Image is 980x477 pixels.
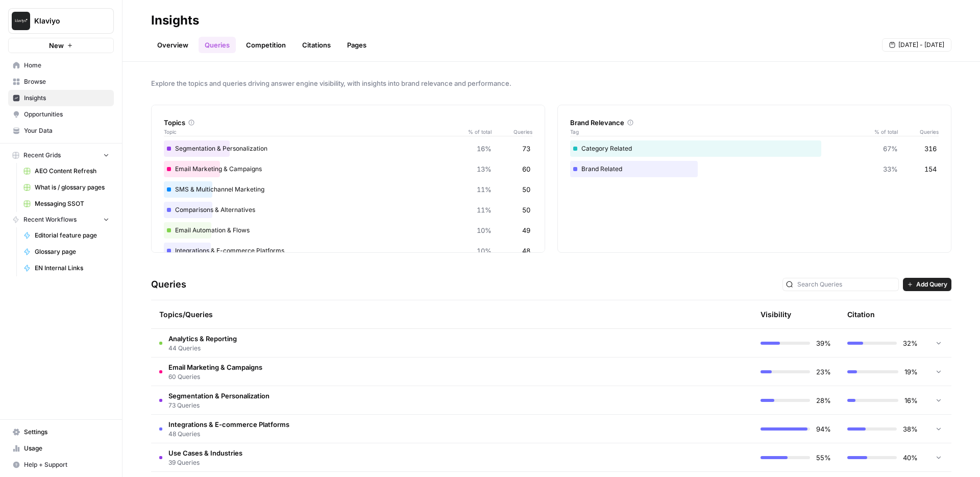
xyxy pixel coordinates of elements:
span: Home [24,61,109,70]
span: Opportunities [24,110,109,119]
button: Recent Grids [8,148,114,163]
a: Home [8,57,114,74]
span: 23% [816,367,831,377]
a: What is / glossary pages [19,179,114,196]
span: Explore the topics and queries driving answer engine visibility, with insights into brand relevan... [151,78,951,88]
input: Search Queries [797,279,895,290]
span: Klaviyo [34,16,96,26]
span: 44 Queries [168,344,237,353]
span: Editorial feature page [35,231,109,240]
a: Overview [151,37,194,53]
span: Help + Support [24,460,109,469]
span: Analytics & Reporting [168,333,237,344]
div: Brand Relevance [570,117,939,128]
span: % of total [867,128,898,136]
span: 73 [522,144,530,154]
span: 13% [477,164,492,174]
span: 33% [883,164,898,174]
span: 50 [522,184,530,195]
span: Recent Grids [23,151,61,160]
span: Segmentation & Personalization [168,391,269,401]
span: Add Query [916,280,947,289]
h3: Queries [151,277,186,292]
span: Email Marketing & Campaigns [168,362,262,372]
span: New [49,40,64,51]
span: 154 [924,164,937,174]
span: 28% [816,395,831,406]
a: Opportunities [8,106,114,123]
span: 48 [522,246,530,256]
div: Segmentation & Personalization [164,140,532,157]
div: Email Automation & Flows [164,222,532,238]
a: Browse [8,74,114,90]
span: 316 [924,144,937,154]
div: Comparisons & Alternatives [164,202,532,218]
img: Klaviyo Logo [12,12,30,30]
div: Integrations & E-commerce Platforms [164,243,532,259]
button: Workspace: Klaviyo [8,8,114,34]
button: Help + Support [8,457,114,473]
span: EN Internal Links [35,264,109,273]
span: 48 Queries [168,430,289,439]
span: 40% [903,452,918,463]
span: Recent Workflows [23,215,77,224]
span: 50 [522,205,530,215]
span: % of total [461,128,492,136]
span: Topic [164,128,461,136]
span: Settings [24,427,109,437]
a: Insights [8,90,114,106]
button: Add Query [903,278,951,291]
span: 16% [477,144,492,154]
span: Usage [24,444,109,453]
span: Messaging SSOT [35,199,109,208]
span: 94% [816,424,831,434]
span: 32% [903,338,918,348]
div: Topics/Queries [159,300,657,328]
span: 11% [477,205,492,215]
span: 55% [816,452,831,463]
a: AEO Content Refresh [19,163,114,179]
div: Citation [847,300,875,328]
span: 10% [477,246,492,256]
button: [DATE] - [DATE] [882,38,951,52]
span: 19% [904,367,918,377]
span: 49 [522,225,530,235]
a: Glossary page [19,244,114,260]
div: Insights [151,12,199,29]
div: Brand Related [570,161,939,177]
span: Glossary page [35,247,109,256]
div: Visibility [761,309,791,320]
span: Queries [492,128,532,136]
a: Usage [8,440,114,457]
span: [DATE] - [DATE] [898,40,944,50]
span: 67% [883,144,898,154]
span: 16% [904,395,918,406]
button: New [8,38,114,53]
span: AEO Content Refresh [35,166,109,176]
a: Queries [199,37,236,53]
a: Competition [240,37,292,53]
span: 60 Queries [168,372,262,381]
span: 60 [522,164,530,174]
span: 10% [477,225,492,235]
span: 38% [903,424,918,434]
span: Queries [898,128,939,136]
div: Email Marketing & Campaigns [164,161,532,177]
span: 39% [816,338,831,348]
span: Your Data [24,126,109,135]
a: Editorial feature page [19,227,114,244]
span: Browse [24,77,109,86]
button: Recent Workflows [8,212,114,227]
span: Use Cases & Industries [168,448,242,458]
div: Topics [164,117,532,128]
span: Integrations & E-commerce Platforms [168,419,289,430]
span: What is / glossary pages [35,183,109,192]
a: Your Data [8,123,114,139]
a: Settings [8,424,114,440]
div: Category Related [570,140,939,157]
a: Messaging SSOT [19,196,114,212]
a: Citations [296,37,337,53]
a: Pages [341,37,373,53]
a: EN Internal Links [19,260,114,276]
span: Tag [570,128,867,136]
